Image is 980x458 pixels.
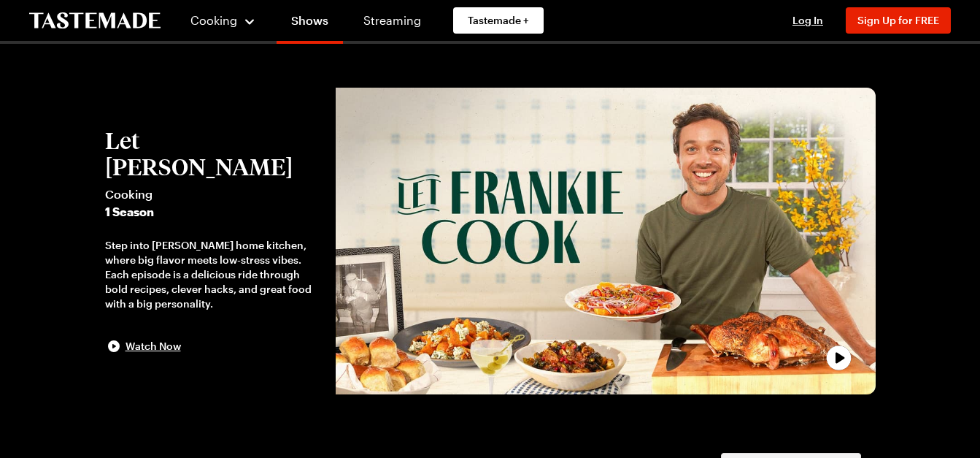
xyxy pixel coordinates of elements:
a: To Tastemade Home Page [29,12,161,29]
span: Cooking [190,13,237,27]
span: Cooking [105,186,322,203]
button: play trailer [336,88,875,394]
span: Tastemade + [468,13,529,28]
span: Watch Now [126,339,181,354]
span: Log In [792,14,823,26]
div: Step into [PERSON_NAME] home kitchen, where big flavor meets low-stress vibes. Each episode is a ... [105,238,322,311]
a: Tastemade + [453,7,544,34]
button: Cooking [190,3,256,38]
span: 1 Season [105,203,322,221]
button: Sign Up for FREE [846,7,951,34]
a: Shows [277,3,343,44]
img: Let Frankie Cook [336,88,875,394]
span: Sign Up for FREE [857,14,939,26]
button: Log In [779,13,837,28]
button: Let [PERSON_NAME]Cooking1 SeasonStep into [PERSON_NAME] home kitchen, where big flavor meets low-... [105,127,322,355]
h2: Let [PERSON_NAME] [105,127,322,180]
